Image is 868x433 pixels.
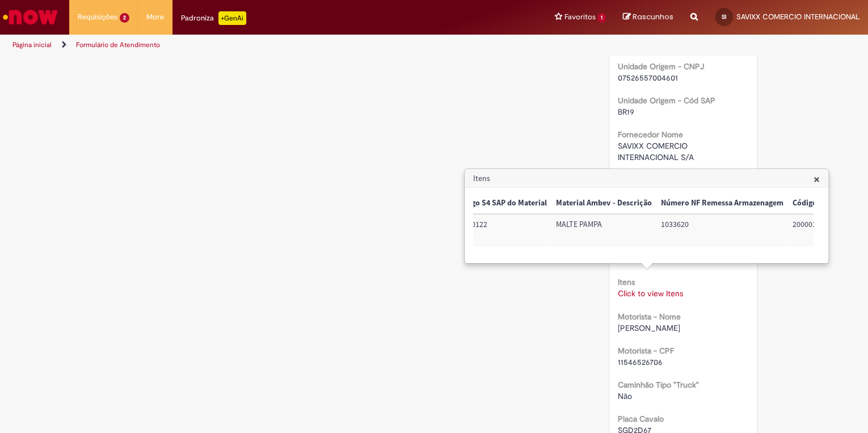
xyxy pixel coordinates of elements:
h3: Itens [465,170,828,188]
span: [PERSON_NAME] [618,322,680,333]
td: Número NF Remessa Armazenagem : 1033620 [656,214,787,246]
span: 1 [597,13,606,23]
b: Placa Cavalo [618,413,664,423]
td: Código S4 SAP do Material: 20000122 [451,214,551,246]
a: Formulário de Atendimento [76,40,160,49]
div: Itens [464,169,829,264]
th: Material Ambev - Descrição [551,193,656,214]
a: Rascunhos [623,12,673,23]
b: Motorista - Nome [618,311,681,321]
a: Página inicial [12,40,52,49]
td: Código SAP original: 20000122 [787,214,865,246]
span: Requisições [78,11,117,23]
th: Número NF Remessa Armazenagem [656,193,787,214]
span: SAVIXX COMERCIO INTERNACIONAL S/A [618,141,694,162]
div: Padroniza [181,11,246,25]
span: 11546526706 [618,356,663,367]
span: 2 [120,13,129,23]
span: 07526557004601 [618,73,678,83]
th: Código SAP original [787,193,865,214]
th: Código S4 SAP do Material [451,193,551,214]
span: MR01 [618,254,637,264]
img: ServiceNow [1,6,60,28]
td: Material Ambev - Descrição: MALTE PAMPA [551,214,656,246]
a: Click to view Itens [618,288,683,299]
b: Motorista - CPF [618,345,674,355]
p: +GenAi [218,11,246,25]
button: Close [814,173,820,185]
b: Unidade Origem - CNPJ [618,61,704,72]
ul: Trilhas de página [9,35,570,56]
b: Itens [618,277,635,287]
b: Fornecedor Nome [618,129,683,140]
span: SI [722,13,726,20]
b: Unidade Origem - Cód SAP [618,95,715,106]
span: × [814,171,820,187]
span: Rascunhos [633,11,673,22]
span: BR19 [618,107,634,117]
span: Não [618,390,632,401]
b: Caminhão Tipo "Truck" [618,379,699,389]
span: More [146,11,164,23]
span: SAVIXX COMERCIO INTERNACIONAL [736,12,859,22]
span: Favoritos [564,11,595,23]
